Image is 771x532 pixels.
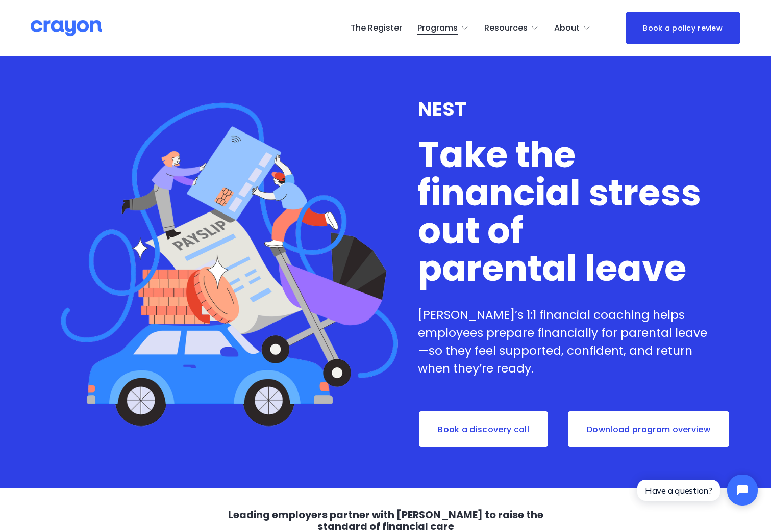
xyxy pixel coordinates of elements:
h3: NEST [418,98,710,120]
span: About [554,21,580,36]
a: Book a discovery call [418,410,549,448]
span: Programs [417,21,458,36]
a: The Register [351,20,402,36]
a: folder dropdown [417,20,469,36]
a: Download program overview [567,410,730,448]
span: Resources [484,21,528,36]
h1: Take the financial stress out of parental leave [418,136,710,287]
p: [PERSON_NAME]’s 1:1 financial coaching helps employees prepare financially for parental leave—so ... [418,306,710,378]
iframe: Tidio Chat [629,466,766,514]
a: folder dropdown [554,20,591,36]
img: Crayon [31,19,102,37]
a: Book a policy review [626,12,740,45]
a: folder dropdown [484,20,539,36]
